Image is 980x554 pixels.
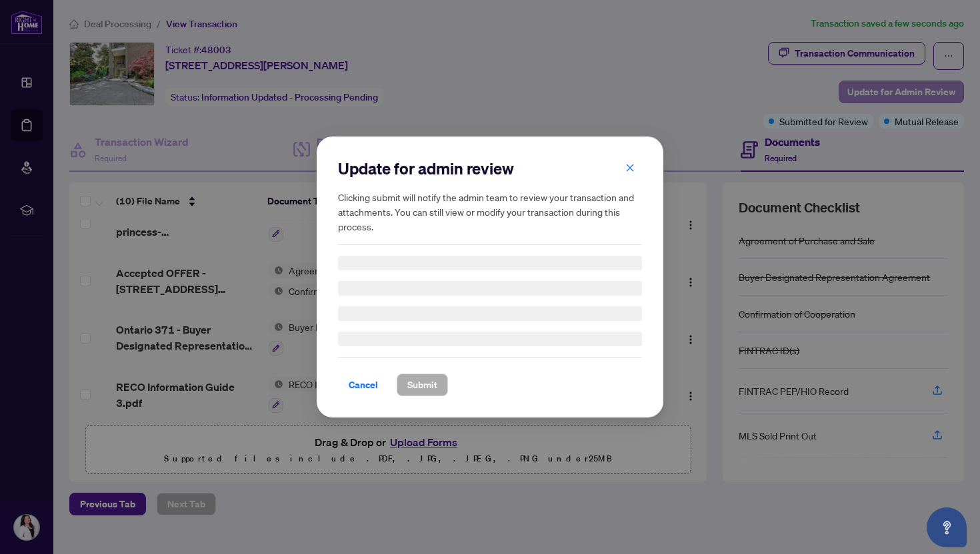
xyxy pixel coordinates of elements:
h5: Clicking submit will notify the admin team to review your transaction and attachments. You can st... [338,190,642,234]
button: Submit [397,374,448,396]
button: Cancel [338,374,389,396]
h2: Update for admin review [338,158,642,179]
span: close [625,163,635,172]
span: Cancel [349,374,378,396]
button: Open asap [927,507,967,547]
